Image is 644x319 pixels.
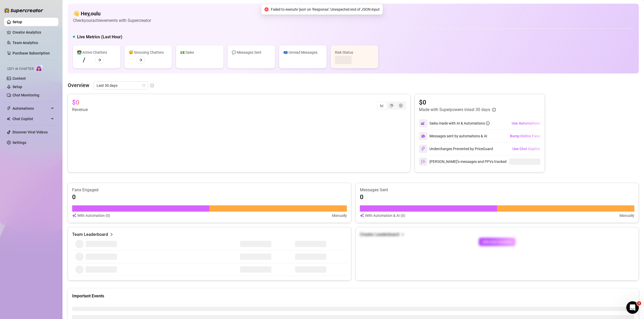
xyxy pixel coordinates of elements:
img: svg%3e [360,213,364,218]
a: Creator Analytics [12,28,54,36]
span: pie-chart [390,104,393,107]
a: Team Analytics [12,41,38,45]
span: close-circle [265,7,269,11]
span: calendar [142,84,145,87]
img: svg%3e [421,159,426,164]
span: Last 30 days [97,82,145,89]
h4: 👋 Hey, oulu [73,10,151,17]
span: line-chart [380,104,384,107]
article: Messages Sent [360,187,635,193]
span: Automations [12,104,49,113]
span: Chat Copilot [12,115,49,123]
span: info-circle [492,108,496,112]
a: Discover Viral Videos [12,130,48,134]
article: $0 [419,98,496,107]
article: Made with Superpowers in last 30 days [419,107,490,113]
a: Purchase Subscription [12,51,50,55]
article: Manually [332,213,347,218]
img: Chat Copilot [7,117,10,121]
span: arrow-right [98,58,101,62]
span: Bump Online Fans [510,134,540,138]
article: Manually [620,213,634,218]
div: 👩‍💻 Active Chatters [77,50,116,55]
article: 0 [360,193,364,201]
article: With Automation & AI (0) [365,213,405,218]
div: Risk Status [335,50,374,55]
div: 💵 Sales [180,50,219,55]
a: Content [12,76,26,81]
span: thunderbolt [7,106,11,111]
span: arrow-right [139,58,142,62]
article: Check your achievements with Supercreator [73,17,151,24]
img: logo-BBDzfeDw.svg [4,8,43,13]
img: svg%3e [421,134,425,138]
a: Chat Monitoring [12,93,39,97]
a: Setup [12,20,22,24]
div: Important Events [72,293,634,299]
img: svg%3e [72,213,76,218]
span: Use Chat Copilot [512,147,540,151]
article: Team Leaderboard [72,231,108,238]
article: 0 [72,193,76,201]
div: Sales made with AI & Automations [429,120,490,126]
span: 1 [637,301,641,305]
span: Izzy AI Chatter [7,66,34,71]
article: Overview [68,81,89,89]
article: $0 [72,98,79,107]
button: Use Automations [511,119,540,127]
span: info-circle [486,121,490,125]
span: Use Automations [512,121,540,125]
article: Revenue [72,107,88,113]
span: right [110,231,113,238]
a: Setup [12,85,22,89]
h5: Live Metrics (Last Hour) [77,34,122,40]
span: Failed to execute 'json' on 'Response': Unexpected end of JSON input [271,7,380,12]
div: segmented control [377,101,406,110]
article: Fans Engaged [72,187,347,193]
span: dollar-circle [399,104,403,107]
img: svg%3e [421,121,426,126]
a: Settings [12,140,26,145]
div: 📪 Unread Messages [283,50,322,55]
div: Undercharges Prevented by PriceGuard [419,145,493,153]
article: With Automation (0) [77,213,110,218]
button: Use Chat Copilot [512,145,540,153]
img: AI Chatter [36,64,44,72]
div: 😴 Snoozing Chatters [129,50,168,55]
div: 💬 Messages Sent [232,50,271,55]
img: svg%3e [421,146,426,151]
span: info-circle [150,84,154,87]
button: Bump Online Fans [510,132,540,140]
iframe: Intercom live chat [626,301,639,314]
div: Messages sent by automations & AI [419,132,487,140]
div: [PERSON_NAME]’s messages and PPVs tracked [419,157,507,166]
